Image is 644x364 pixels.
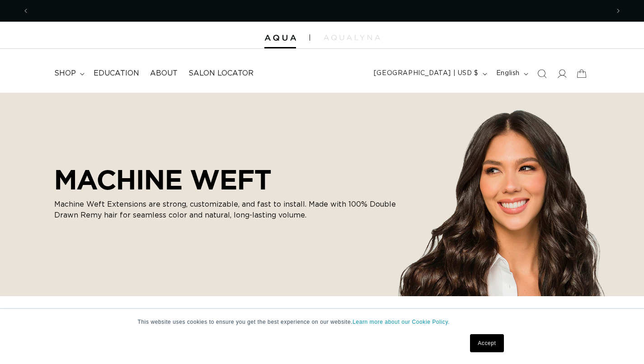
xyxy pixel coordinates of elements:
span: Education [94,69,139,78]
button: Previous announcement [16,2,36,19]
a: Learn more about our Cookie Policy. [353,319,450,325]
a: Accept [470,334,503,352]
span: English [496,69,520,78]
a: Education [88,63,145,84]
summary: Search [532,64,552,84]
img: Aqua Hair Extensions [264,35,296,41]
h2: MACHINE WEFT [54,164,398,195]
summary: shop [49,63,88,84]
p: This website uses cookies to ensure you get the best experience on our website. [138,318,507,326]
button: Next announcement [608,2,628,19]
span: About [150,69,178,78]
a: Salon Locator [183,63,259,84]
button: English [491,65,532,82]
img: aqualyna.com [324,35,380,40]
span: [GEOGRAPHIC_DATA] | USD $ [374,69,479,78]
span: shop [54,69,76,78]
a: About [145,63,183,84]
button: [GEOGRAPHIC_DATA] | USD $ [368,65,491,82]
span: Salon Locator [188,69,254,78]
p: Machine Weft Extensions are strong, customizable, and fast to install. Made with 100% Double Draw... [54,199,398,221]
